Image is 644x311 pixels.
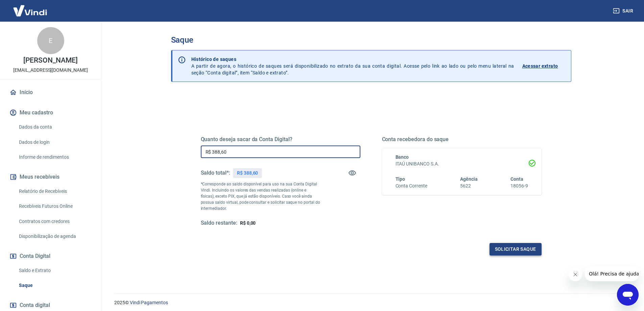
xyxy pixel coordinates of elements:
p: *Corresponde ao saldo disponível para uso na sua Conta Digital Vindi. Incluindo os valores das ve... [201,181,320,212]
a: Vindi Pagamentos [130,300,168,305]
p: A partir de agora, o histórico de saques será disponibilizado no extrato da sua conta digital. Ac... [191,56,514,76]
span: Agência [460,176,478,182]
button: Solicitar saque [490,243,542,256]
a: Disponibilização de agenda [16,229,93,243]
a: Relatório de Recebíveis [16,184,93,198]
button: Conta Digital [8,249,93,264]
span: R$ 0,00 [240,220,256,226]
iframe: Fechar mensagem [569,268,582,281]
p: R$ 388,60 [237,170,258,177]
a: Saque [16,279,93,292]
iframe: Botão para abrir a janela de mensagens [617,284,639,306]
span: Banco [396,154,409,160]
a: Saldo e Extrato [16,264,93,277]
button: Meus recebíveis [8,170,93,184]
span: Conta [510,176,523,182]
h3: Saque [171,35,571,45]
p: 2025 © [114,299,628,306]
iframe: Mensagem da empresa [585,266,639,281]
p: [PERSON_NAME] [23,57,77,64]
h6: Conta Corrente [396,182,427,190]
h6: 18056-9 [510,182,528,190]
a: Dados de login [16,135,93,149]
span: Olá! Precisa de ajuda? [4,5,57,10]
h5: Saldo total*: [201,170,230,176]
h6: 5622 [460,182,478,190]
p: Histórico de saques [191,56,514,63]
img: Vindi [8,0,52,21]
div: E [37,27,64,54]
p: Acessar extrato [522,63,558,69]
a: Dados da conta [16,120,93,134]
a: Início [8,85,93,100]
span: Conta digital [20,301,50,310]
a: Contratos com credores [16,215,93,228]
h5: Saldo restante: [201,220,237,227]
button: Sair [612,5,636,17]
h5: Quanto deseja sacar da Conta Digital? [201,136,360,143]
a: Informe de rendimentos [16,150,93,164]
p: [EMAIL_ADDRESS][DOMAIN_NAME] [13,67,88,74]
a: Recebíveis Futuros Online [16,199,93,213]
h5: Conta recebedora do saque [382,136,542,143]
a: Acessar extrato [522,56,566,76]
button: Meu cadastro [8,105,93,120]
span: Tipo [396,176,405,182]
h6: ITAÚ UNIBANCO S.A. [396,160,528,168]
